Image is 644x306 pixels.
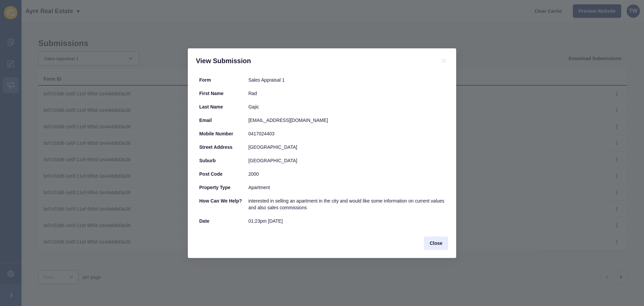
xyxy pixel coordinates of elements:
b: Mobile number [199,131,233,136]
b: How can we help? [199,198,242,204]
div: interested in selling an apartment in the city and would like some information on current values ... [248,198,445,211]
div: [EMAIL_ADDRESS][DOMAIN_NAME] [248,117,445,124]
b: First name [199,91,223,96]
div: Apartment [248,184,445,191]
div: Rad [248,90,445,97]
div: [GEOGRAPHIC_DATA] [248,144,445,150]
span: Close [430,240,442,247]
time: 01:23pm [DATE] [248,218,282,224]
b: Form [199,77,211,83]
div: 0417024403 [248,130,445,137]
button: Close [424,236,448,250]
b: Date [199,218,209,224]
b: Email [199,118,212,123]
h1: View Submission [196,56,431,65]
div: Sales Appraisal 1 [248,77,445,83]
b: Last name [199,104,223,110]
div: 2000 [248,171,445,177]
b: Property type [199,185,230,190]
b: Suburb [199,158,216,163]
div: [GEOGRAPHIC_DATA] [248,157,445,164]
div: Gajic [248,103,445,110]
b: Street Address [199,144,232,150]
b: Post code [199,171,222,177]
